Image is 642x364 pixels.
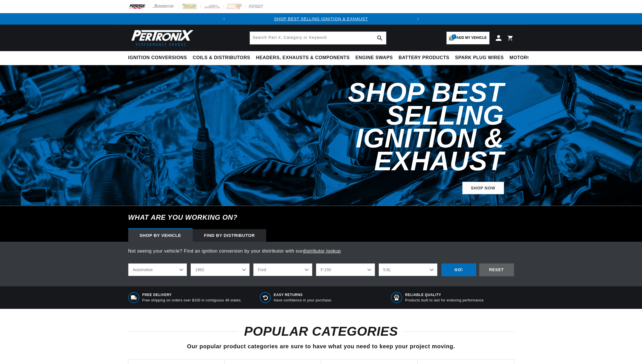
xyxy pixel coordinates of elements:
[274,17,368,21] a: SHOP BEST SELLING IGNITION & EXHAUST
[128,51,190,65] summary: Ignition Conversions
[230,16,412,22] div: 1 of 2
[507,51,546,65] summary: Motorcycle
[128,229,193,242] div: Shop by vehicle
[509,55,544,61] span: Motorcycle
[193,229,266,242] div: Find by Distributor
[256,55,349,61] span: Headers, Exhausts & Components
[405,298,484,303] p: Products built to last for enduring performance
[128,28,194,48] img: Pertronix
[441,263,476,276] div: GO!
[142,298,242,303] p: Free shipping on orders over $100 in contiguous 48 states.
[374,32,386,44] button: search button
[452,51,507,65] summary: Spark Plug Wires
[128,263,187,276] select: Ride Type
[274,293,332,297] span: Easy Returns
[479,263,514,276] div: RESET
[253,263,312,276] select: Make
[355,55,393,61] span: Engine Swaps
[193,55,250,61] span: Coils & Distributors
[462,182,504,195] a: SHOP NOW
[316,263,375,276] select: Model
[396,51,452,65] summary: Battery Products
[114,206,528,229] h6: What are you working on?
[191,263,250,276] select: Year
[128,326,514,337] h2: POPULAR CATEGORIES
[457,35,487,41] span: Add my vehicle
[190,51,253,65] summary: Coils & Distributors
[253,51,352,65] summary: Headers, Exhausts & Components
[142,293,242,297] span: Free Delivery
[187,343,455,349] span: Our popular product categories are sure to have what you need to keep your project moving.
[379,263,438,276] select: Engine
[259,81,504,173] h2: Shop Best Selling Ignition & Exhaust
[218,13,230,25] button: Translation missing: en.sections.announcements.previous_announcement
[353,51,396,65] summary: Engine Swaps
[274,298,332,303] p: Have confidence in your purchase.
[447,32,489,44] a: 2Add my vehicle
[250,32,386,44] input: Search Part #, Category or Keyword
[303,249,341,253] a: distributor lookup
[128,247,514,255] p: Not seeing your vehicle? Find an ignition conversion by your distributor with our
[128,55,187,61] span: Ignition Conversions
[452,34,457,39] span: 2
[230,16,412,22] div: Announcement
[455,55,504,61] span: Spark Plug Wires
[399,55,449,61] span: Battery Products
[114,13,528,25] slideshow-component: Translation missing: en.sections.announcements.announcement_bar
[412,13,424,25] button: Translation missing: en.sections.announcements.next_announcement
[405,293,484,297] span: RELIABLE QUALITY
